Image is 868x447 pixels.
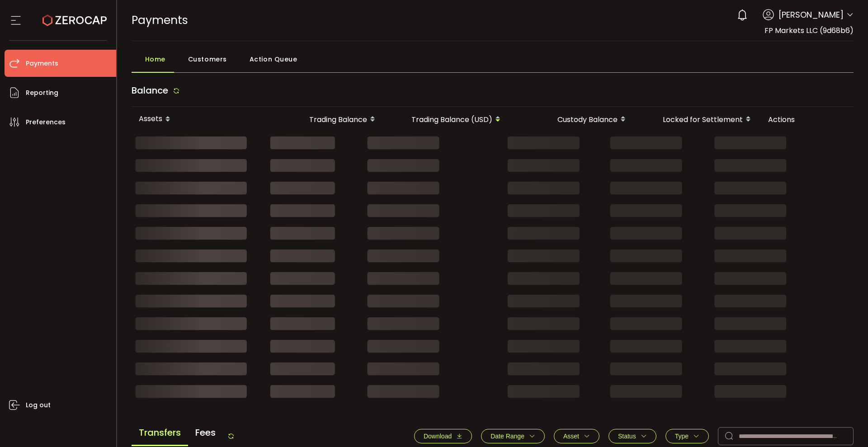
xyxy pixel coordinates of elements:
[510,112,636,127] div: Custody Balance
[764,25,854,36] span: FP Markets LLC (9d68b6)
[563,433,579,440] span: Asset
[26,399,51,412] span: Log out
[132,12,188,28] span: Payments
[675,433,689,440] span: Type
[188,420,223,445] span: Fees
[491,433,524,440] span: Date Range
[481,429,545,443] button: Date Range
[618,433,636,440] span: Status
[414,429,472,443] button: Download
[272,112,385,127] div: Trading Balance
[145,50,165,68] span: Home
[26,116,66,129] span: Preferences
[424,433,452,440] span: Download
[778,9,844,21] span: [PERSON_NAME]
[250,50,297,68] span: Action Queue
[761,114,851,125] div: Actions
[132,112,272,127] div: Assets
[665,429,709,443] button: Type
[609,429,656,443] button: Status
[188,50,227,68] span: Customers
[26,57,58,70] span: Payments
[132,420,188,446] span: Transfers
[554,429,599,443] button: Asset
[636,112,761,127] div: Locked for Settlement
[385,112,510,127] div: Trading Balance (USD)
[132,84,168,97] span: Balance
[26,86,58,99] span: Reporting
